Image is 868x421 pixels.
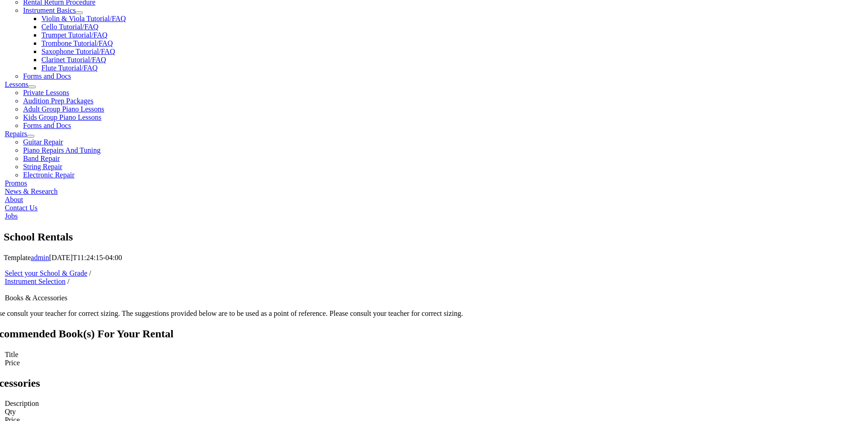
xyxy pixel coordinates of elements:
span: / [89,269,91,277]
li: Price [5,359,543,367]
a: admin [31,254,49,261]
a: Trombone Tutorial/FAQ [41,39,113,47]
button: Open submenu of Instrument Basics [75,11,83,14]
span: Template [4,254,31,261]
a: Guitar Repair [23,138,63,146]
a: Repairs [5,130,27,138]
a: Kids Group Piano Lessons [23,113,101,121]
a: News & Research [5,187,58,195]
span: / [67,277,69,285]
h1: School Rentals [4,229,864,245]
a: Forms and Docs [23,72,71,80]
a: Cello Tutorial/FAQ [41,23,98,31]
a: Band Repair [23,155,59,162]
a: Select your School & Grade [5,269,87,277]
li: Books & Accessories [5,294,543,302]
a: Instrument Selection [5,277,65,285]
a: Flute Tutorial/FAQ [41,64,97,72]
a: String Repair [23,163,62,171]
span: [DATE]T11:24:15-04:00 [49,254,122,261]
li: Qty [5,408,543,416]
a: Jobs [5,212,17,220]
a: Clarinet Tutorial/FAQ [41,56,106,64]
li: Description [5,400,543,408]
a: Violin & Viola Tutorial/FAQ [41,15,126,22]
a: Piano Repairs And Tuning [23,146,100,154]
a: Audition Prep Packages [23,97,93,105]
a: Forms and Docs [23,122,71,129]
a: Adult Group Piano Lessons [23,105,104,113]
a: Saxophone Tutorial/FAQ [41,48,115,55]
a: Trumpet Tutorial/FAQ [41,31,107,39]
button: Open submenu of Lessons [28,85,36,88]
section: Page Title Bar [4,229,864,245]
a: About [5,196,23,203]
a: Lessons [5,80,28,88]
li: Title [5,351,543,359]
a: Instrument Basics [23,6,75,14]
button: Open submenu of Repairs [27,135,34,138]
a: Promos [5,179,27,187]
a: Private Lessons [23,89,69,96]
a: Contact Us [5,204,38,212]
a: Electronic Repair [23,171,74,179]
